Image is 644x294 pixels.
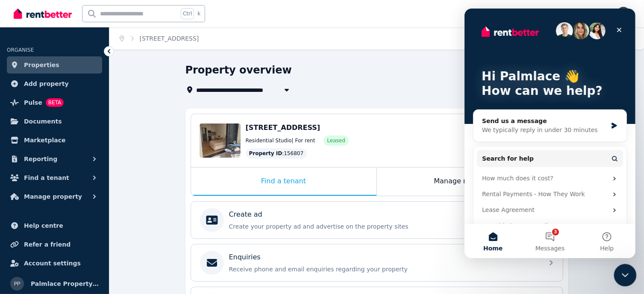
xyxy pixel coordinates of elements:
[246,123,321,132] span: [STREET_ADDRESS]
[24,116,62,126] span: Documents
[24,79,69,89] span: Add property
[24,258,81,268] span: Account settings
[191,202,563,238] a: Create adCreate your property ad and advertise on the property sitesGet started
[24,97,42,108] span: Pulse
[197,10,200,17] span: k
[377,168,563,196] div: Manage my property
[10,277,24,291] img: Palmlace Property PTY LTD
[229,265,538,273] p: Receive phone and email enquiries regarding your property
[229,209,262,220] p: Create ad
[249,150,282,157] span: Property ID
[14,7,72,20] img: RentBetter
[7,169,102,186] button: Find a tenant
[614,264,637,287] iframe: Intercom live chat
[229,252,261,262] p: Enquiries
[7,236,102,253] a: Refer a friend
[617,7,630,21] img: Palmlace Property PTY LTD
[7,47,34,53] span: ORGANISE
[7,113,102,130] a: Documents
[24,220,63,231] span: Help centre
[181,8,194,19] span: Ctrl
[24,191,82,202] span: Manage property
[465,9,635,258] iframe: Intercom live chat
[327,137,345,144] span: Leased
[246,137,315,144] span: Residential Studio | For rent
[185,63,292,77] h1: Property overview
[7,217,102,234] a: Help centre
[7,188,102,205] button: Manage property
[24,60,59,70] span: Properties
[24,154,57,164] span: Reporting
[7,255,102,272] a: Account settings
[109,27,209,50] nav: Breadcrumb
[24,239,71,250] span: Refer a friend
[7,132,102,149] a: Marketplace
[191,168,376,196] div: Find a tenant
[24,173,69,183] span: Find a tenant
[24,135,65,145] span: Marketplace
[46,98,64,107] span: BETA
[31,279,99,289] span: Palmlace Property PTY LTD
[229,222,497,231] p: Create your property ad and advertise on the property sites
[7,150,102,168] button: Reporting
[7,75,102,92] a: Add property
[191,244,563,281] a: EnquiriesReceive phone and email enquiries regarding your property
[7,56,102,73] a: Properties
[140,35,199,42] a: [STREET_ADDRESS]
[7,94,102,111] a: PulseBETA
[246,148,307,159] div: : 156807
